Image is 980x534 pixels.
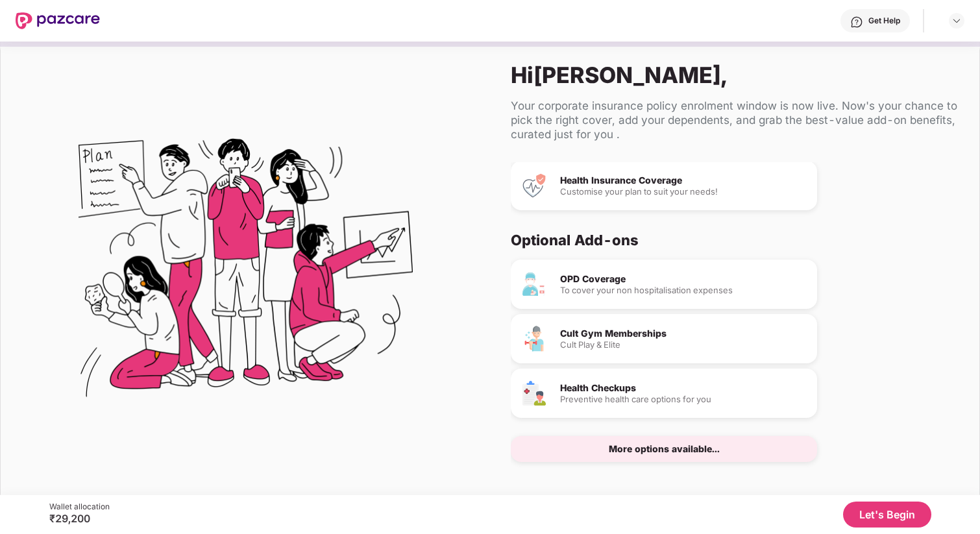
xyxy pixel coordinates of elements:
[868,16,900,26] div: Get Help
[850,16,863,29] img: svg+xml;base64,PHN2ZyBpZD0iSGVscC0zMngzMiIgeG1sbnM9Imh0dHA6Ly93d3cudzMub3JnLzIwMDAvc3ZnIiB3aWR0aD...
[560,274,807,284] div: OPD Coverage
[521,326,547,352] img: Cult Gym Memberships
[560,286,807,295] div: To cover your non hospitalisation expenses
[49,512,110,525] div: ₹29,200
[951,16,962,26] img: svg+xml;base64,PHN2ZyBpZD0iRHJvcGRvd24tMzJ4MzIiIHhtbG5zPSJodHRwOi8vd3d3LnczLm9yZy8yMDAwL3N2ZyIgd2...
[521,271,547,297] img: OPD Coverage
[521,380,547,406] img: Health Checkups
[560,341,807,349] div: Cult Play & Elite
[49,502,110,512] div: Wallet allocation
[560,176,807,185] div: Health Insurance Coverage
[843,502,931,528] button: Let's Begin
[560,329,807,338] div: Cult Gym Memberships
[609,444,720,454] div: More options available...
[79,105,413,439] img: Flex Benefits Illustration
[16,12,100,29] img: New Pazcare Logo
[560,383,807,393] div: Health Checkups
[521,173,547,199] img: Health Insurance Coverage
[560,188,807,196] div: Customise your plan to suit your needs!
[511,99,959,141] div: Your corporate insurance policy enrolment window is now live. Now's your chance to pick the right...
[511,62,959,88] div: Hi [PERSON_NAME] ,
[511,231,948,249] div: Optional Add-ons
[560,395,807,404] div: Preventive health care options for you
